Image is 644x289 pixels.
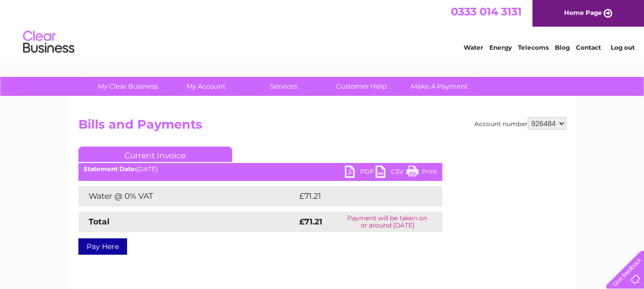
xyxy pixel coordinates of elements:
[345,166,376,180] a: PDF
[78,147,232,162] a: Current Invoice
[464,44,483,51] a: Water
[78,238,127,255] a: Pay Here
[576,44,601,51] a: Contact
[518,44,549,51] a: Telecoms
[163,77,248,96] a: My Account
[406,166,437,180] a: Print
[241,77,326,96] a: Services
[451,5,522,18] a: 0333 014 3131
[555,44,570,51] a: Blog
[474,117,566,130] div: Account number
[610,44,634,51] a: Log out
[23,27,75,58] img: logo.png
[397,77,482,96] a: Make A Payment
[299,217,322,226] strong: £71.21
[89,217,110,226] strong: Total
[489,44,512,51] a: Energy
[86,77,170,96] a: My Clear Business
[84,165,136,173] b: Statement Date:
[78,166,442,173] div: [DATE]
[333,212,442,232] td: Payment will be taken on or around [DATE]
[80,6,565,50] div: Clear Business is a trading name of Verastar Limited (registered in [GEOGRAPHIC_DATA] No. 3667643...
[376,166,406,180] a: CSV
[78,117,566,137] h2: Bills and Payments
[297,186,419,207] td: £71.21
[78,186,297,207] td: Water @ 0% VAT
[319,77,404,96] a: Customer Help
